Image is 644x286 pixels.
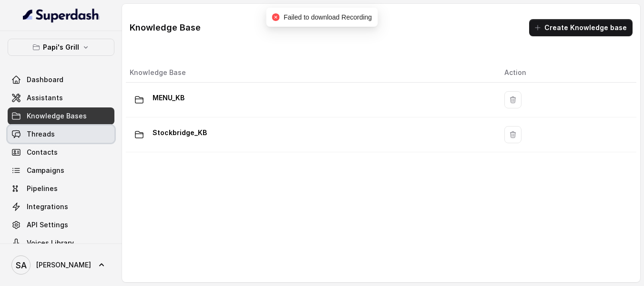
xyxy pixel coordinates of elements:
button: Papi's Grill [8,39,114,56]
span: Threads [27,129,55,139]
span: close-circle [272,13,280,21]
span: [PERSON_NAME] [36,260,91,270]
span: API Settings [27,220,68,230]
a: Contacts [8,144,114,161]
span: Assistants [27,93,63,103]
p: MENU_KB [153,90,184,106]
span: Failed to download Recording [284,13,372,21]
span: Campaigns [27,166,64,175]
a: Assistants [8,89,114,106]
a: Integrations [8,198,114,215]
a: [PERSON_NAME] [8,252,114,278]
th: Knowledge Base [126,63,497,83]
span: Integrations [27,202,68,212]
h1: Knowledge Base [130,20,201,35]
a: Campaigns [8,162,114,179]
span: Voices Library [27,238,74,248]
p: Stockbridge_KB [153,125,207,140]
a: Pipelines [8,180,114,197]
text: SA [16,260,27,270]
button: Create Knowledge base [529,19,633,36]
span: Dashboard [27,75,63,85]
p: Papi's Grill [43,42,79,53]
img: light.svg [23,8,100,23]
span: Pipelines [27,184,58,193]
a: Voices Library [8,234,114,252]
a: Dashboard [8,71,114,88]
span: Contacts [27,148,58,157]
a: Threads [8,126,114,143]
a: Knowledge Bases [8,107,114,125]
th: Action [497,63,636,83]
span: Knowledge Bases [27,111,87,121]
a: API Settings [8,216,114,233]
